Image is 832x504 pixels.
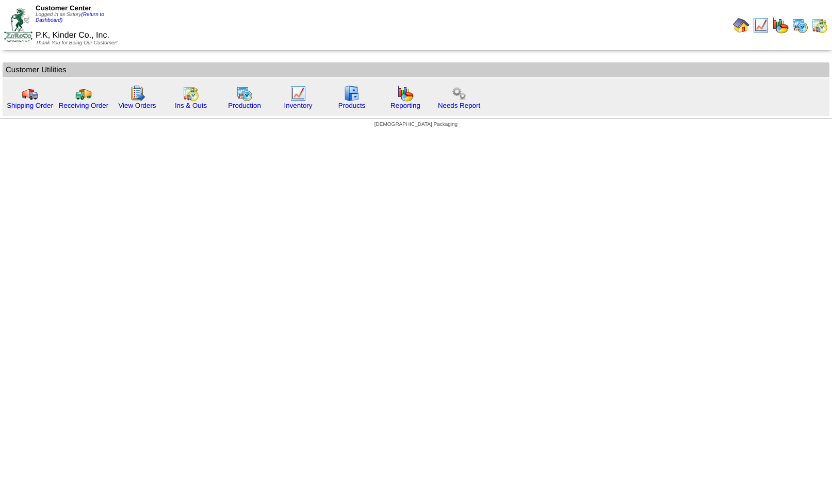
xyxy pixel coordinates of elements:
img: truck.gif [22,85,38,102]
img: truck2.gif [75,85,92,102]
a: Ins & Outs [175,102,207,109]
a: Receiving Order [59,102,108,109]
a: Shipping Order [7,102,53,109]
img: line_graph.gif [290,85,306,102]
a: Products [338,102,366,109]
span: Logged in as Sstory [36,12,104,23]
a: Needs Report [438,102,480,109]
span: Thank You for Being Our Customer! [36,40,118,46]
img: calendarprod.gif [236,85,253,102]
a: View Orders [118,102,156,109]
a: Production [228,102,261,109]
img: graph.gif [397,85,414,102]
span: P.K, Kinder Co., Inc. [36,31,109,40]
img: ZoRoCo_Logo(Green%26Foil)%20jpg.webp [4,8,32,42]
img: calendarinout.gif [183,85,199,102]
img: workflow.png [451,85,467,102]
img: calendarprod.gif [792,17,808,34]
a: (Return to Dashboard) [36,12,104,23]
img: calendarinout.gif [811,17,828,34]
img: line_graph.gif [753,17,769,34]
span: [DEMOGRAPHIC_DATA] Packaging [374,122,458,127]
a: Reporting [390,102,420,109]
img: workorder.gif [129,85,145,102]
img: graph.gif [772,17,789,34]
a: Inventory [284,102,313,109]
img: cabinet.gif [344,85,360,102]
img: home.gif [733,17,749,34]
td: Customer Utilities [3,62,829,77]
span: Customer Center [36,4,91,12]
